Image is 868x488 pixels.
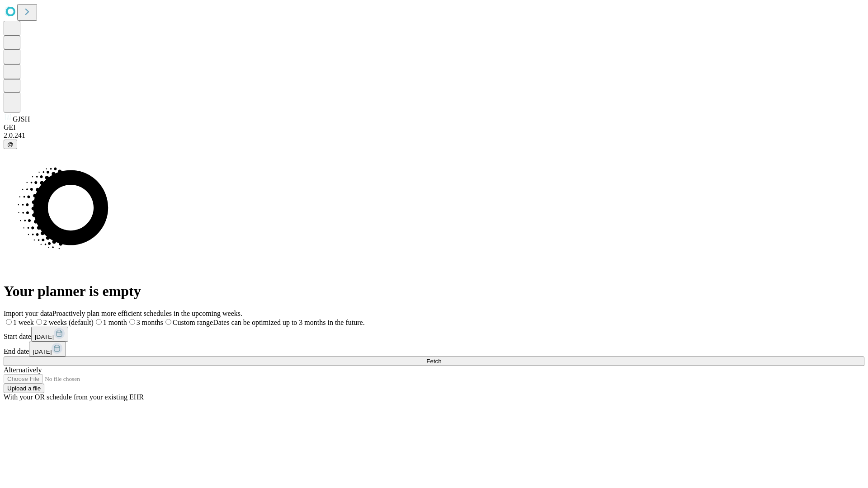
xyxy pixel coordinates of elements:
div: Start date [4,327,864,342]
span: 1 month [103,319,127,326]
span: 2 weeks (default) [43,319,94,326]
span: Proactively plan more efficient schedules in the upcoming weeks. [52,310,242,317]
span: 3 months [137,319,163,326]
span: [DATE] [33,348,52,355]
button: @ [4,140,17,149]
input: 3 months [129,319,135,325]
span: With your OR schedule from your existing EHR [4,393,144,401]
span: Custom range [173,319,213,326]
button: Fetch [4,357,864,366]
span: 1 week [13,319,34,326]
div: GEI [4,123,864,131]
span: Fetch [426,358,441,365]
button: [DATE] [31,327,68,342]
span: @ [7,141,14,148]
span: Import your data [4,310,52,317]
button: [DATE] [29,342,66,357]
span: Dates can be optimized up to 3 months in the future. [213,319,364,326]
span: GJSH [13,115,30,123]
input: 1 week [6,319,12,325]
input: 1 month [96,319,102,325]
div: End date [4,342,864,357]
input: 2 weeks (default) [36,319,42,325]
input: Custom rangeDates can be optimized up to 3 months in the future. [165,319,171,325]
div: 2.0.241 [4,131,864,140]
button: Upload a file [4,384,44,393]
span: Alternatively [4,366,42,374]
span: [DATE] [35,333,54,340]
h1: Your planner is empty [4,283,864,300]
